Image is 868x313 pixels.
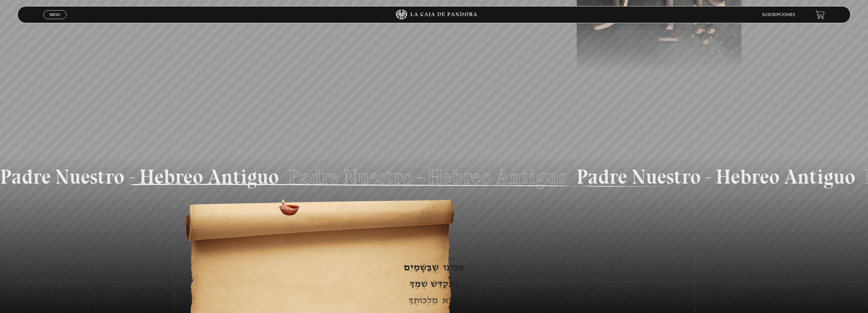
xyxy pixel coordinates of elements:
li: Padre Nuestro - Hebreo Antiguo [573,158,862,195]
a: View your shopping cart [815,10,825,19]
li: Padre Nuestro - Hebreo Antiguo [285,158,573,195]
span: Menu [49,13,61,17]
span: Cerrar [47,18,63,23]
a: Suscripciones [762,13,795,17]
